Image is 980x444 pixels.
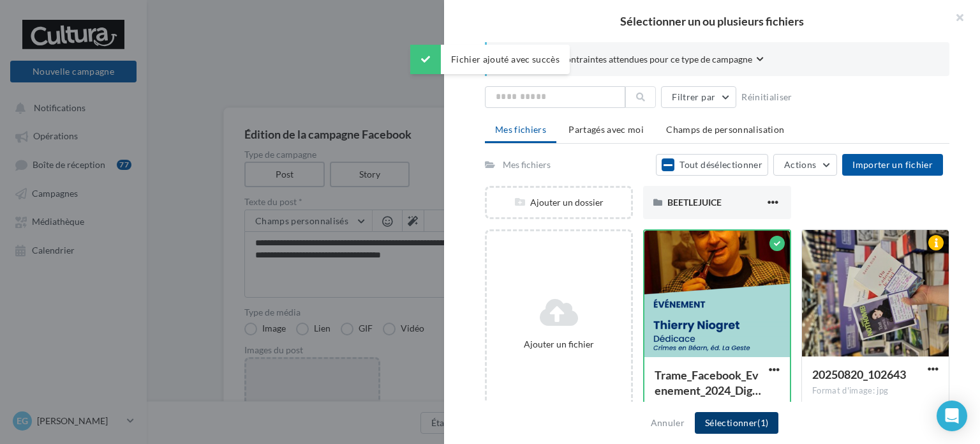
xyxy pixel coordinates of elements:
span: Champs de personnalisation [666,124,784,135]
button: Tout désélectionner [656,154,768,176]
div: Ajouter un dossier [487,196,631,209]
span: BEETLEJUICE [667,197,722,208]
button: Sélectionner(1) [695,412,778,434]
span: Trame_Facebook_Evenement_2024_Digitaleo.pptx (4) [655,368,761,397]
span: (1) [757,417,768,428]
span: Importer un fichier [852,159,933,170]
button: Annuler [646,415,690,431]
button: Consulter les contraintes attendues pour ce type de campagne [507,52,764,68]
button: Filtrer par [661,86,736,108]
span: Partagés avec moi [568,124,644,135]
button: Actions [773,154,837,176]
div: Format d'image: png [655,401,780,413]
span: Mes fichiers [495,124,546,135]
div: Open Intercom Messenger [937,401,967,431]
div: Format d'image: jpg [812,385,939,397]
button: Importer un fichier [842,154,943,176]
h2: Sélectionner un ou plusieurs fichiers [464,15,960,27]
button: Réinitialiser [736,89,798,105]
div: Mes fichiers [503,158,551,171]
span: Actions [784,159,816,170]
span: 20250820_102643 [812,367,906,381]
div: Fichier ajouté avec succès [410,45,570,74]
span: Consulter les contraintes attendues pour ce type de campagne [507,53,752,66]
div: Ajouter un fichier [492,338,626,351]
